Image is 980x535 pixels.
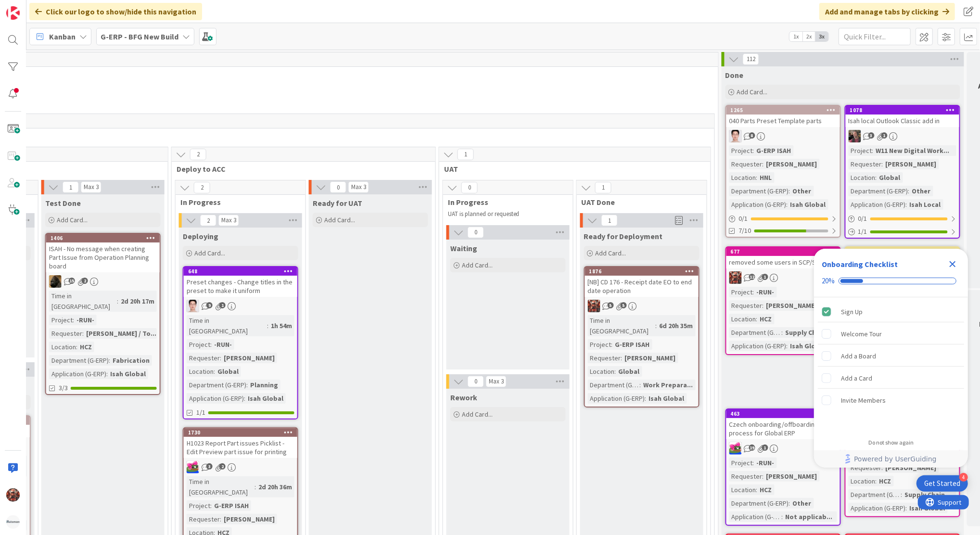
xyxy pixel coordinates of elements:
[726,418,840,439] div: Czech onboarding/offboarding process for Global ERP
[84,328,159,339] div: [PERSON_NAME] / To...
[959,473,968,482] div: 4
[849,172,876,183] div: Location
[184,300,297,312] div: ll
[790,498,814,509] div: Other
[621,353,623,363] span: :
[184,437,297,458] div: H1023 Report Part issues Picklist - Edit Preview part issue for printing
[187,380,246,390] div: Department (G-ERP)
[101,32,178,41] b: G-ERP - BFG New Build
[588,300,600,312] img: JK
[187,300,199,312] img: ll
[846,106,959,127] div: 1078Isah local Outlook Classic add in
[729,172,756,183] div: Location
[461,182,478,193] span: 0
[877,172,903,183] div: Global
[726,106,840,115] div: 1265
[729,484,756,495] div: Location
[585,300,699,312] div: JK
[215,366,241,377] div: Global
[726,256,840,268] div: removed some users in SCP/SCB
[726,213,840,225] div: 0/1
[749,274,755,280] span: 12
[585,267,699,276] div: 1876
[788,341,828,351] div: Isah Global
[849,199,906,210] div: Application (G-ERP)
[758,484,775,495] div: HCZ
[731,107,840,114] div: 1265
[324,216,355,224] span: Add Card...
[849,462,882,473] div: Requester
[180,197,293,207] span: In Progress
[790,186,814,196] div: Other
[49,275,62,288] img: ND
[640,380,641,390] span: :
[789,498,790,509] span: :
[210,339,212,350] span: :
[190,149,206,160] span: 2
[814,249,968,468] div: Checklist Container
[762,274,768,280] span: 1
[49,369,106,379] div: Application (G-ERP)
[194,249,225,257] span: Add Card...
[200,215,216,226] span: 2
[611,339,613,350] span: :
[841,350,876,362] div: Add a Board
[754,287,777,297] div: -RUN-
[187,461,199,473] img: JK
[849,130,861,142] img: BF
[849,489,901,500] div: Department (G-ERP)
[45,198,81,208] span: Test Done
[444,164,699,174] span: UAT
[726,130,840,142] div: ll
[782,327,783,338] span: :
[841,372,872,384] div: Add a Card
[839,28,911,45] input: Quick Filter...
[783,327,834,338] div: Supply Chain...
[49,355,109,366] div: Department (G-ERP)
[764,471,820,482] div: [PERSON_NAME]
[849,503,906,513] div: Application (G-ERP)
[194,182,210,193] span: 2
[184,461,297,473] div: JK
[849,145,872,156] div: Project
[647,393,687,404] div: Isah Global
[876,476,877,486] span: :
[846,130,959,142] div: BF
[729,287,753,297] div: Project
[20,1,44,13] span: Support
[448,210,561,218] p: UAT is planned or requested
[184,428,297,458] div: 1730H1023 Report Part issues Picklist - Edit Preview part issue for printing
[255,482,256,492] span: :
[657,320,696,331] div: 6d 20h 35m
[183,231,218,241] span: Deploying
[814,297,968,433] div: Checklist items
[187,500,210,511] div: Project
[76,342,77,352] span: :
[244,393,245,404] span: :
[729,442,742,455] img: JK
[908,186,910,196] span: :
[212,500,251,511] div: G-ERP ISAH
[584,231,663,241] span: Ready for Deployment
[450,243,477,253] span: Waiting
[788,199,828,210] div: Isah Global
[726,409,840,418] div: 463
[743,53,759,65] span: 112
[187,366,214,377] div: Location
[876,172,877,183] span: :
[753,458,754,468] span: :
[46,242,160,272] div: ISAH - No message when creating Part Issue from Operation Planning board
[841,306,863,318] div: Sign Up
[256,482,294,492] div: 2d 20h 36m
[106,369,108,379] span: :
[729,511,782,522] div: Application (G-ERP)
[187,315,267,336] div: Time in [GEOGRAPHIC_DATA]
[850,107,959,114] div: 1078
[187,339,210,350] div: Project
[46,234,160,272] div: 1406ISAH - No message when creating Part Issue from Operation Planning board
[763,159,764,169] span: :
[187,353,220,363] div: Requester
[731,248,840,255] div: 677
[220,514,221,524] span: :
[588,366,615,377] div: Location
